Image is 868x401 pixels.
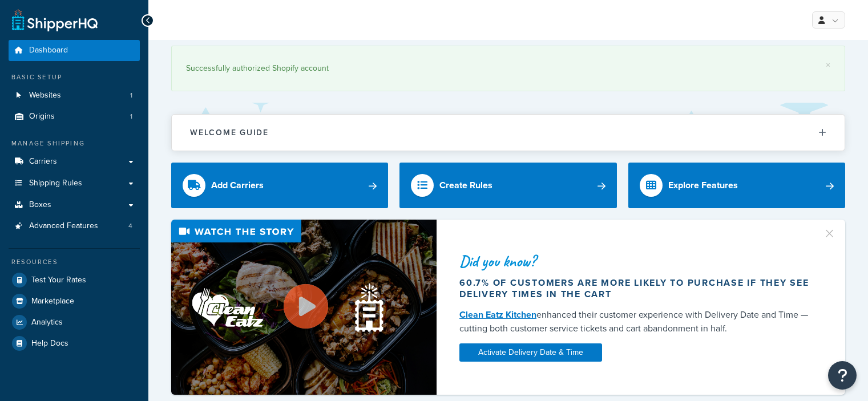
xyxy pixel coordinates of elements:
[128,221,132,231] span: 4
[459,308,536,321] a: Clean Eatz Kitchen
[9,216,140,237] li: Advanced Features
[628,163,845,208] a: Explore Features
[9,173,140,194] a: Shipping Rules
[459,343,602,362] a: Activate Delivery Date & Time
[459,308,814,335] div: enhanced their customer experience with Delivery Date and Time — cutting both customer service ti...
[211,177,264,193] div: Add Carriers
[29,91,61,100] span: Websites
[9,312,140,333] a: Analytics
[31,318,63,327] span: Analytics
[9,151,140,172] a: Carriers
[29,157,57,167] span: Carriers
[172,115,845,151] button: Welcome Guide
[29,46,68,55] span: Dashboard
[186,60,830,76] div: Successfully authorized Shopify account
[9,257,140,267] div: Resources
[439,177,492,193] div: Create Rules
[31,339,68,349] span: Help Docs
[9,85,140,106] a: Websites1
[31,297,74,306] span: Marketplace
[29,221,98,231] span: Advanced Features
[826,60,830,70] a: ×
[9,270,140,290] a: Test Your Rates
[9,40,140,61] a: Dashboard
[459,277,814,300] div: 60.7% of customers are more likely to purchase if they see delivery times in the cart
[399,163,616,208] a: Create Rules
[29,112,55,121] span: Origins
[9,85,140,106] li: Websites
[171,220,437,395] img: Video thumbnail
[9,195,140,216] a: Boxes
[130,91,132,100] span: 1
[459,253,814,269] div: Did you know?
[668,177,738,193] div: Explore Features
[9,106,140,127] a: Origins1
[9,333,140,354] a: Help Docs
[9,106,140,127] li: Origins
[190,128,269,137] h2: Welcome Guide
[29,179,82,188] span: Shipping Rules
[9,291,140,311] a: Marketplace
[9,216,140,237] a: Advanced Features4
[130,112,132,121] span: 1
[31,276,86,285] span: Test Your Rates
[9,72,140,82] div: Basic Setup
[828,361,857,390] button: Open Resource Center
[29,200,51,210] span: Boxes
[171,163,388,208] a: Add Carriers
[9,139,140,148] div: Manage Shipping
